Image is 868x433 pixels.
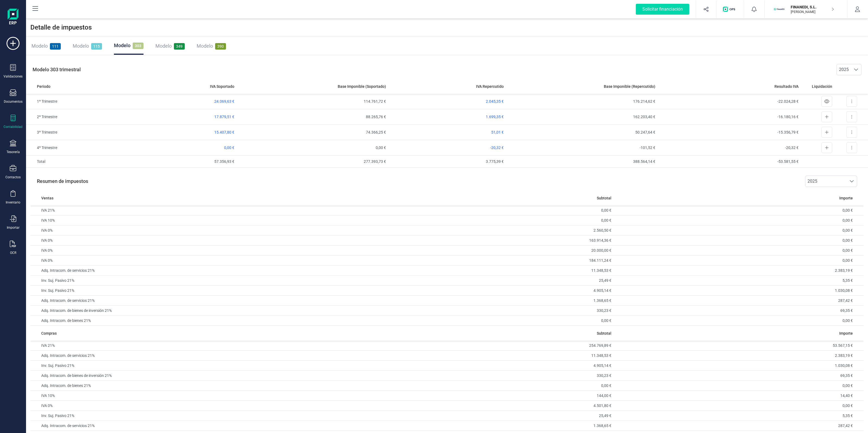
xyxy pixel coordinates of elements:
[614,215,864,225] td: 0,00 €
[237,125,388,140] td: 74.366,25 €
[506,125,658,140] td: 50.247,64 €
[614,361,864,371] td: 1.030,08 €
[4,125,23,129] div: Contabilidad
[614,401,864,411] td: 0,00 €
[774,84,799,89] span: Resultado IVA
[133,43,143,49] span: 303
[364,266,614,276] td: 11.348,53 €
[614,306,864,316] td: 69,35 €
[30,235,364,245] td: IVA 0%
[73,43,89,49] span: Modelo
[614,276,864,286] td: 5,35 €
[5,175,21,179] div: Contactos
[7,150,20,154] div: Tesorería
[7,225,20,230] div: Importar
[658,109,801,125] td: -16.180,16 €
[614,316,864,326] td: 0,00 €
[338,84,386,89] span: Base Imponible (Soportado)
[490,146,504,150] span: -20,32 €
[30,205,364,215] td: IVA 21%
[26,140,110,156] td: 4º Trimestre
[597,331,611,336] span: Subtotal
[839,195,853,201] span: Importe
[506,109,658,125] td: 162.203,40 €
[174,43,185,50] span: 349
[614,421,864,431] td: 287,42 €
[30,266,364,276] td: Adq. Intracom. de servicios 21%
[30,371,364,381] td: Adq. Intracom. de bienes de inversión 21%
[364,351,614,361] td: 11.348,53 €
[486,115,504,119] span: 1.699,35 €
[91,43,102,50] span: 115
[4,99,23,104] div: Documentos
[114,43,130,48] span: Modelo
[614,341,864,351] td: 53.567,15 €
[30,276,364,286] td: Inv. Suj. Pasivo 21%
[30,411,364,421] td: Inv. Suj. Pasivo 21%
[30,215,364,225] td: IVA 10%
[658,94,801,109] td: -22.024,28 €
[364,421,614,431] td: 1.368,65 €
[30,286,364,296] td: Inv. Suj. Pasivo 21%
[364,205,614,215] td: 0,00 €
[614,381,864,391] td: 0,00 €
[720,1,741,18] button: Logo de OPS
[364,381,614,391] td: 0,00 €
[364,411,614,421] td: 25,49 €
[364,316,614,326] td: 0,00 €
[30,391,364,401] td: IVA 10%
[10,251,16,255] div: OCR
[30,341,364,351] td: IVA 21%
[629,1,696,18] button: Solicitar financiación
[8,9,18,26] img: Logo Finanedi
[658,140,801,156] td: -20,32 €
[364,296,614,306] td: 1.368,65 €
[237,94,388,109] td: 114.761,72 €
[31,43,48,49] span: Modelo
[215,43,226,50] span: 390
[614,225,864,235] td: 0,00 €
[476,84,504,89] span: IVA Repercutido
[224,146,234,150] span: 0,00 €
[506,94,658,109] td: 176.214,62 €
[636,4,689,15] div: Solicitar financiación
[723,7,737,12] img: Logo de OPS
[839,331,853,336] span: Importe
[614,391,864,401] td: 14,40 €
[30,172,88,190] p: Resumen de impuestos
[364,215,614,225] td: 0,00 €
[237,109,388,125] td: 88.265,76 €
[614,266,864,276] td: 2.383,19 €
[26,156,110,168] td: Total
[50,43,61,50] span: 111
[614,411,864,421] td: 5,35 €
[30,225,364,235] td: IVA 0%
[30,245,364,256] td: IVA 0%
[41,331,57,336] span: Compras
[364,371,614,381] td: 330,23 €
[614,371,864,381] td: 69,35 €
[364,225,614,235] td: 2.560,50 €
[597,195,611,201] span: Subtotal
[791,4,834,10] p: FINANEDI, S.L.
[614,245,864,256] td: 0,00 €
[237,156,388,168] td: 277.393,73 €
[30,316,364,326] td: Adq. Intracom. de bienes 21%
[26,94,110,109] td: 1º Trimestre
[506,140,658,156] td: -101,52 €
[837,64,851,75] span: 2025
[30,256,364,266] td: IVA 0%
[805,176,847,187] span: 2025
[214,130,234,134] span: 15.407,80 €
[26,60,81,79] p: Modelo 303 trimestral
[491,130,504,134] span: 51,01 €
[364,306,614,316] td: 330,23 €
[486,99,504,104] span: 2.045,35 €
[364,391,614,401] td: 144,00 €
[614,286,864,296] td: 1.030,08 €
[30,401,364,411] td: IVA 0%
[658,156,801,168] td: -53.581,55 €
[364,245,614,256] td: 20.000,00 €
[26,19,868,36] div: Detalle de impuestos
[30,306,364,316] td: Adq. Intracom. de bienes de inversión 21%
